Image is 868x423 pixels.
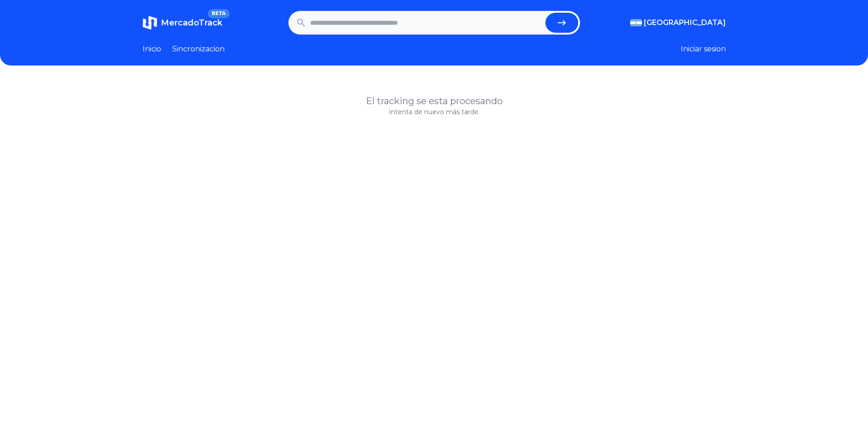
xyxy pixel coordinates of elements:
[143,15,157,30] img: MercadoTrack
[143,44,161,55] a: Inicio
[630,17,726,28] button: [GEOGRAPHIC_DATA]
[681,44,726,55] button: Iniciar sesion
[143,107,726,116] p: Intenta de nuevo más tarde.
[161,18,222,28] span: MercadoTrack
[143,15,222,30] a: MercadoTrackBETA
[644,17,726,28] span: [GEOGRAPHIC_DATA]
[208,9,229,18] span: BETA
[143,95,726,107] h1: El tracking se esta procesando
[630,19,642,26] img: Argentina
[172,44,225,55] a: Sincronizacion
